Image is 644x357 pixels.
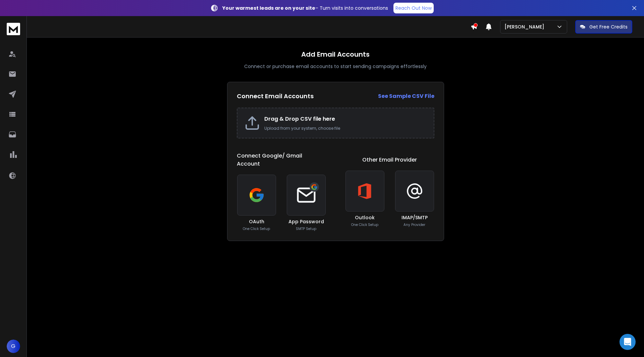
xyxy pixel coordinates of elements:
[296,226,316,231] p: SMTP Setup
[7,340,20,353] button: G
[355,214,375,221] h3: Outlook
[222,5,315,11] strong: Your warmest leads are on your site
[351,222,378,227] p: One Click Setup
[264,115,427,123] h2: Drag & Drop CSV file here
[575,20,632,34] button: Get Free Credits
[378,92,434,100] strong: See Sample CSV File
[404,222,425,227] p: Any Provider
[378,92,434,100] a: See Sample CSV File
[504,23,547,30] p: [PERSON_NAME]
[288,218,324,225] h3: App Password
[237,92,314,101] h2: Connect Email Accounts
[395,5,432,11] p: Reach Out Now
[401,214,428,221] h3: IMAP/SMTP
[237,152,326,168] h1: Connect Google/ Gmail Account
[620,334,636,350] div: Open Intercom Messenger
[243,226,270,231] p: One Click Setup
[264,126,427,131] p: Upload from your system, choose file
[222,5,388,11] p: – Turn visits into conversations
[362,156,417,164] h1: Other Email Provider
[589,23,628,30] p: Get Free Credits
[7,23,20,35] img: logo
[301,50,370,59] h1: Add Email Accounts
[249,218,264,225] h3: OAuth
[244,63,427,70] p: Connect or purchase email accounts to start sending campaigns effortlessly
[393,3,434,13] a: Reach Out Now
